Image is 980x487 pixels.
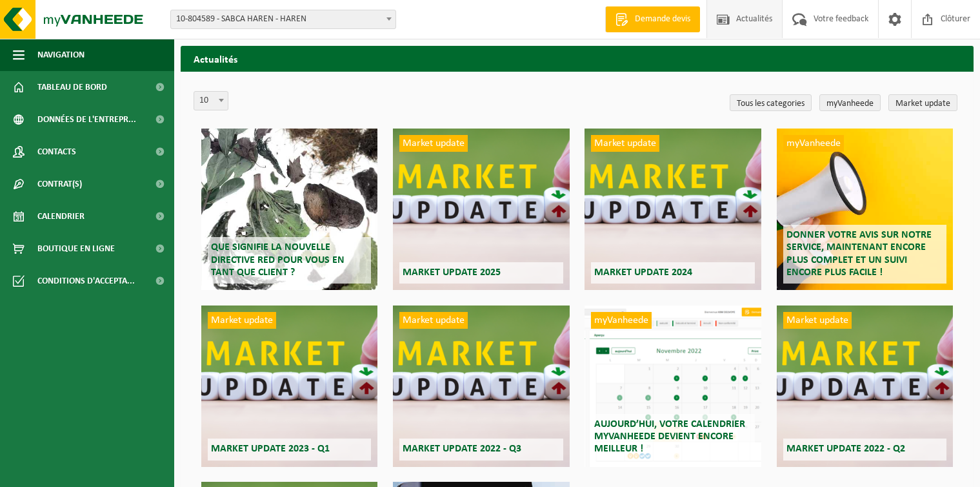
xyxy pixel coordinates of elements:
span: Navigation [37,39,85,71]
span: myVanheede [783,135,844,152]
a: Market update Market update 2022 - Q3 [393,306,569,467]
span: Tableau de bord [37,71,107,103]
span: Données de l'entrepr... [37,103,136,136]
h2: Actualités [181,46,974,71]
span: Aujourd’hui, votre calendrier myVanheede devient encore meilleur ! [594,419,745,454]
span: Market update [399,312,468,329]
span: Boutique en ligne [37,233,115,265]
span: Demande devis [632,13,694,26]
span: Conditions d'accepta... [37,265,135,297]
span: Contacts [37,136,76,168]
span: Market update [591,135,659,152]
span: Market update 2023 - Q1 [211,444,330,454]
a: Market update [888,94,957,111]
span: Que signifie la nouvelle directive RED pour vous en tant que client ? [211,242,345,277]
span: 10-804589 - SABCA HAREN - HAREN [170,10,396,29]
a: Market update Market update 2024 [585,129,761,290]
span: Market update [783,312,852,329]
span: 10 [194,92,228,110]
a: Demande devis [605,6,700,32]
span: Market update 2022 - Q3 [403,444,521,454]
span: Calendrier [37,200,85,233]
a: Tous les categories [730,94,812,111]
a: Que signifie la nouvelle directive RED pour vous en tant que client ? [201,129,377,290]
span: Donner votre avis sur notre service, maintenant encore plus complet et un suivi encore plus facile ! [786,230,932,278]
span: myVanheede [591,312,652,329]
a: Market update Market update 2022 - Q2 [777,306,953,467]
span: Contrat(s) [37,168,82,200]
span: Market update 2024 [594,267,692,278]
a: Market update Market update 2023 - Q1 [201,306,377,467]
span: Market update [399,135,468,152]
span: 10-804589 - SABCA HAREN - HAREN [171,10,395,28]
span: Market update 2025 [403,267,501,278]
a: myVanheede Aujourd’hui, votre calendrier myVanheede devient encore meilleur ! [585,306,761,467]
a: myVanheede Donner votre avis sur notre service, maintenant encore plus complet et un suivi encore... [777,129,953,290]
span: Market update 2022 - Q2 [786,444,905,454]
a: myVanheede [819,94,881,111]
a: Market update Market update 2025 [393,129,569,290]
span: Market update [208,312,276,329]
span: 10 [194,91,228,110]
